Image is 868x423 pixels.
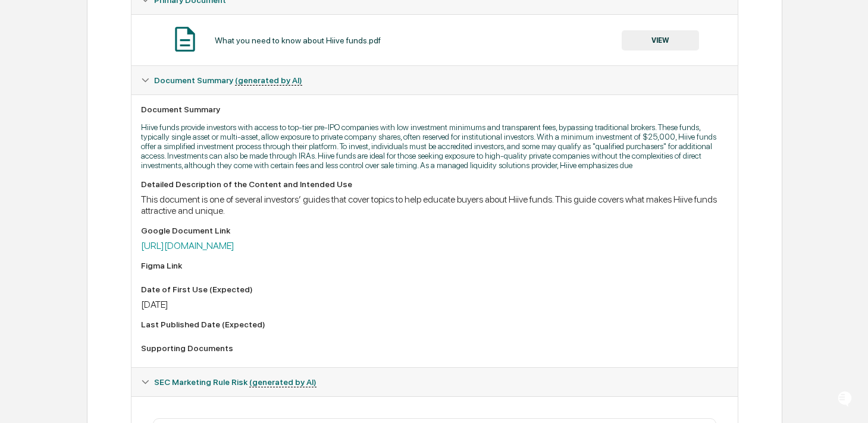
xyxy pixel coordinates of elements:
span: Document Summary [154,75,302,85]
div: Supporting Documents [141,343,728,353]
div: What you need to know about Hiive funds.pdf [215,36,381,45]
div: SEC Marketing Rule Risk (generated by AI) [131,368,738,396]
span: SEC Marketing Rule Risk [154,377,317,387]
div: Last Published Date (Expected) [141,320,728,329]
img: Document Icon [170,24,200,54]
u: (generated by AI) [249,377,317,387]
a: [URL][DOMAIN_NAME] [141,240,234,251]
div: Google Document Link [141,226,728,235]
u: (generated by AI) [235,75,302,86]
div: [DATE] [141,299,728,310]
div: Document Summary (generated by AI) [131,66,738,94]
div: Figma Link [141,261,728,270]
div: This document is one of several investors’ guides that cover topics to help educate buyers about ... [141,194,728,216]
div: Document Summary [141,105,728,114]
a: Powered byPylon [84,201,144,210]
iframe: Open customer support [830,384,862,416]
div: Detailed Description of the Content and Intended Use [141,179,728,189]
div: Document Summary (generated by AI) [131,94,738,367]
div: Date of First Use (Expected) [141,285,728,294]
button: VIEW [622,30,699,50]
p: Hiive funds provide investors with access to top-tier pre-IPO companies with low investment minim... [141,122,728,170]
span: Pylon [118,201,144,210]
div: Primary Document [131,14,738,65]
